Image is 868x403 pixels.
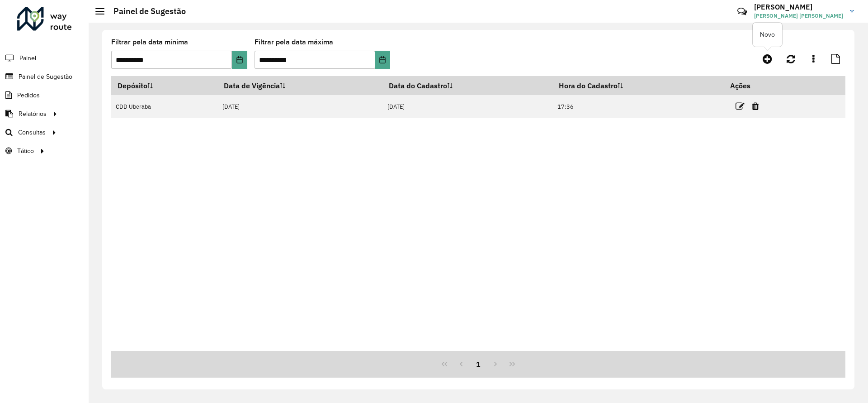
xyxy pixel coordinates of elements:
[104,6,186,16] h2: Painel de Sugestão
[552,76,723,95] th: Hora do Cadastro
[19,72,72,82] span: Painel de Sugestão
[724,76,778,95] th: Ações
[111,95,217,118] td: CDD Uberaba
[217,76,382,95] th: Data de Vigência
[754,12,843,20] span: [PERSON_NAME] [PERSON_NAME]
[382,95,552,118] td: [DATE]
[19,109,47,119] span: Relatórios
[111,37,188,48] label: Filtrar pela data mínima
[754,3,843,11] h3: [PERSON_NAME]
[17,146,34,156] span: Tático
[382,76,552,95] th: Data do Cadastro
[375,51,390,69] button: Choose Date
[255,37,333,48] label: Filtrar pela data máxima
[752,100,759,112] a: Excluir
[470,355,487,373] button: 1
[19,53,36,63] span: Painel
[552,95,723,118] td: 17:36
[217,95,382,118] td: [DATE]
[17,91,40,100] span: Pedidos
[232,51,247,69] button: Choose Date
[732,2,752,21] a: Contato Rápido
[736,100,745,112] a: Editar
[753,23,782,47] div: Novo
[18,128,46,137] span: Consultas
[111,76,217,95] th: Depósito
